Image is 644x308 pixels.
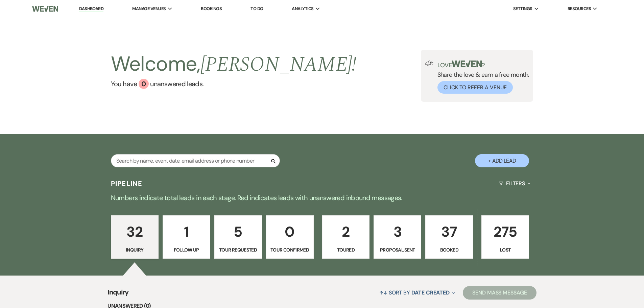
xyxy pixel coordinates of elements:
[496,174,533,192] button: Filters
[513,5,532,12] span: Settings
[486,246,525,254] p: Lost
[111,154,280,167] input: Search by name, event date, email address or phone number
[292,5,313,12] span: Analytics
[219,220,258,243] p: 5
[214,215,262,259] a: 5Tour Requested
[111,215,159,259] a: 32Inquiry
[251,6,263,11] a: To Do
[111,50,357,79] h2: Welcome,
[111,179,143,188] h3: Pipeline
[327,220,365,243] p: 2
[430,246,469,254] p: Booked
[327,246,365,254] p: Toured
[437,81,513,94] button: Click to Refer a Venue
[167,220,206,243] p: 1
[452,61,482,67] img: weven-logo-green.svg
[433,61,529,94] div: Share the love & earn a free month.
[219,246,258,254] p: Tour Requested
[79,6,103,12] a: Dashboard
[111,79,357,89] a: You have 0 unanswered leads.
[266,215,314,259] a: 0Tour Confirmed
[430,220,469,243] p: 37
[378,246,417,254] p: Proposal Sent
[437,61,529,68] p: Love ?
[201,6,222,11] a: Bookings
[167,246,206,254] p: Follow Up
[379,289,387,296] span: ↑↓
[378,220,417,243] p: 3
[200,49,357,80] span: [PERSON_NAME] !
[486,220,525,243] p: 275
[322,215,370,259] a: 2Toured
[139,79,149,89] div: 0
[115,246,154,254] p: Inquiry
[32,2,58,16] img: Weven Logo
[108,287,129,302] span: Inquiry
[481,215,529,259] a: 275Lost
[475,154,529,167] button: + Add Lead
[377,284,458,302] button: Sort By Date Created
[79,192,566,203] p: Numbers indicate total leads in each stage. Red indicates leads with unanswered inbound messages.
[425,215,473,259] a: 37Booked
[115,220,154,243] p: 32
[411,289,450,296] span: Date Created
[270,246,309,254] p: Tour Confirmed
[374,215,421,259] a: 3Proposal Sent
[463,286,536,300] button: Send Mass Message
[568,5,591,12] span: Resources
[163,215,210,259] a: 1Follow Up
[132,5,166,12] span: Manage Venues
[270,220,309,243] p: 0
[425,61,433,66] img: loud-speaker-illustration.svg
